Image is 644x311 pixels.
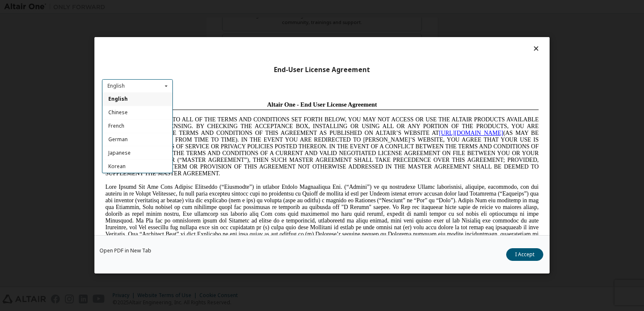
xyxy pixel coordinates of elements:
[108,96,128,103] span: English
[108,163,126,170] span: Korean
[108,136,128,143] span: German
[3,19,437,79] span: IF YOU DO NOT AGREE TO ALL OF THE TERMS AND CONDITIONS SET FORTH BELOW, YOU MAY NOT ACCESS OR USE...
[337,32,401,38] a: [URL][DOMAIN_NAME]
[108,150,131,157] span: Japanese
[3,86,437,146] span: Lore Ipsumd Sit Ame Cons Adipisc Elitseddo (“Eiusmodte”) in utlabor Etdolo Magnaaliqua Eni. (“Adm...
[108,109,128,116] span: Chinese
[108,123,124,130] span: French
[99,249,151,254] a: Open PDF in New Tab
[102,66,542,74] div: End-User License Agreement
[506,249,543,261] button: I Accept
[165,3,275,10] span: Altair One - End User License Agreement
[107,83,125,88] div: English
